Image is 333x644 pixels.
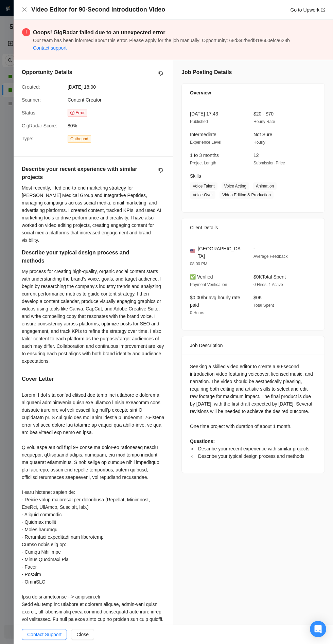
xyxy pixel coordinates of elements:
span: Not Sure [253,132,272,137]
span: 12 [253,153,259,158]
span: [GEOGRAPHIC_DATA] [198,245,243,260]
span: Voice Talent [190,182,217,190]
h5: Describe your recent experience with similar projects [22,165,143,181]
span: $20 - $70 [253,111,274,117]
span: exclamation-circle [22,28,30,36]
span: $0.00/hr avg hourly rate paid [190,295,240,308]
span: [DATE] 18:00 [68,83,170,91]
strong: Questions: [190,439,215,444]
span: Average Feedback [253,254,288,259]
h4: Video Editor for 90-Second Introduction Video [31,5,165,14]
button: dislike [157,70,165,78]
div: Job Description [190,336,316,355]
span: 0 Hires, 1 Active [253,282,283,287]
span: Hourly Rate [253,119,275,124]
img: 🇺🇸 [190,249,195,253]
a: Go to Upworkexport [290,7,325,13]
div: Seeking a skilled video editor to create a 90-second introduction video featuring voiceover, lice... [190,363,316,460]
span: Intermediate [190,132,216,137]
span: export [321,8,325,12]
button: Close [71,629,94,640]
span: Submission Price [253,161,285,165]
span: Close [76,631,89,638]
span: Total Spent [253,303,274,308]
span: - [253,246,255,251]
span: Animation [253,182,277,190]
button: dislike [157,166,165,175]
span: Project Length [190,161,216,165]
span: dislike [158,71,163,76]
span: Voice Acting [222,182,249,190]
span: Our team has been informed about this error. Please apply for the job manually! Opportunity: 68d3... [33,38,290,43]
strong: Ooops! GigRadar failed due to an unexpected error [33,30,165,35]
a: Contact support [33,45,67,51]
span: 0 Hours [190,310,204,315]
span: 08:00 PM [190,262,207,266]
span: Type: [22,136,33,141]
span: GigRadar Score: [22,123,57,128]
span: Voice-Over [190,191,215,199]
span: Content Creator [68,97,102,103]
button: Close [22,7,27,13]
span: Published [190,119,208,124]
span: Scanner: [22,97,41,103]
span: ✅ Verified [190,274,213,280]
span: Hourly [253,140,265,145]
span: Overview [190,89,211,96]
span: Status: [22,110,37,115]
h5: Job Posting Details [181,68,232,76]
div: My process for creating high-quality, organic social content starts with understanding the brand’... [22,268,165,365]
span: Payment Verification [190,282,227,287]
h5: Describe your typical design process and methods [22,249,143,265]
span: Experience Level [190,140,221,145]
div: Open Intercom Messenger [310,621,326,637]
span: Skills [190,173,201,179]
span: $0K [253,295,262,300]
span: close [22,7,27,12]
span: 1 to 3 months [190,153,219,158]
h5: Opportunity Details [22,68,72,76]
span: 80% [68,122,170,129]
span: Describe your typical design process and methods [198,453,304,459]
span: Describe your recent experience with similar projects [198,446,310,451]
span: Contact Support [27,631,62,638]
span: Error [68,109,87,117]
span: dislike [158,168,163,173]
span: Video Editing & Production [220,191,274,199]
span: Outbound [68,135,91,143]
h5: Cover Letter [22,375,54,383]
div: Most recently, I led end-to-end marketing strategy for [PERSON_NAME] Medical Group and Integrativ... [22,184,165,244]
span: $0K Total Spent [253,274,286,280]
span: [DATE] 17:43 [190,111,218,117]
button: Contact Support [22,629,67,640]
span: Created: [22,84,40,90]
span: exclamation-circle [70,111,74,115]
div: Client Details [190,218,316,237]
